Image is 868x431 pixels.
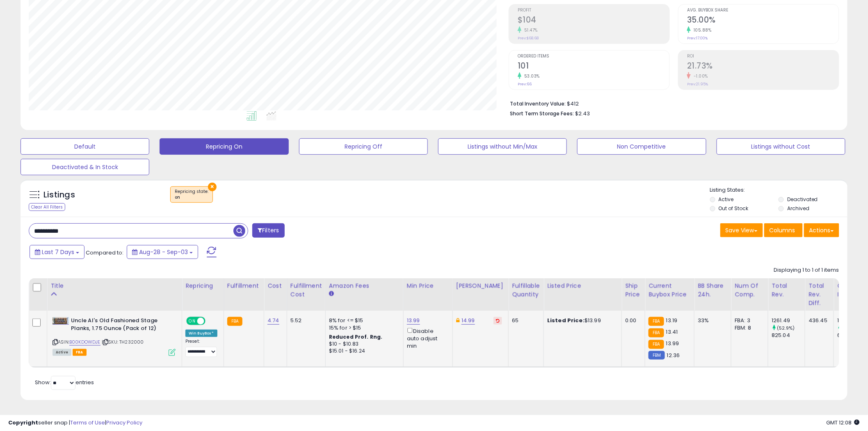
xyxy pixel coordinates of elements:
span: OFF [204,318,217,325]
button: Save View [720,223,763,237]
span: Ordered Items [518,54,669,59]
h5: Listings [43,189,75,201]
div: [PERSON_NAME] [456,282,505,290]
button: Last 7 Days [30,245,85,259]
span: Aug-28 - Sep-03 [139,248,188,256]
div: $10 - $10.83 [329,341,397,348]
h2: 21.73% [687,61,839,72]
span: 2025-09-14 12:08 GMT [827,419,860,426]
div: 5.52 [290,317,319,324]
div: Displaying 1 to 1 of 1 items [774,266,839,274]
div: Fulfillment [227,282,260,290]
div: 0.00 [625,317,639,324]
small: 53.03% [521,73,540,79]
button: Default [21,138,149,155]
div: $15.01 - $16.24 [329,348,397,355]
button: × [208,183,217,191]
div: Clear All Filters [29,203,65,211]
div: Preset: [185,339,217,357]
button: Aug-28 - Sep-03 [127,245,198,259]
button: Filters [252,223,284,238]
button: Non Competitive [577,138,706,155]
div: Num of Comp. [735,282,765,299]
span: Avg. Buybox Share [687,8,839,13]
img: 419W51VqxNL._SL40_.jpg [53,317,69,324]
small: 51.47% [521,27,538,33]
span: Repricing state : [175,188,208,201]
h2: 35.00% [687,15,839,26]
strong: Copyright [8,419,38,426]
b: Listed Price: [547,316,585,324]
h2: $104 [518,15,669,26]
span: Profit [518,8,669,13]
div: Win BuyBox * [185,330,217,337]
b: Uncle Al's Old Fashioned Stage Planks, 1.75 Ounce (Pack of 12) [71,317,171,334]
small: FBM [649,351,665,360]
span: Show: entries [35,378,94,386]
div: Fulfillable Quantity [512,282,540,299]
span: 13.99 [666,339,679,347]
div: 15% for > $15 [329,324,397,332]
span: All listings currently available for purchase on Amazon [53,349,71,356]
span: ROI [687,54,839,59]
div: ASIN: [53,317,176,355]
b: Short Term Storage Fees: [510,110,574,117]
span: $2.43 [575,110,590,117]
small: Amazon Fees. [329,290,334,298]
div: FBM: 8 [735,324,762,332]
span: Columns [770,226,795,234]
h2: 101 [518,61,669,72]
div: BB Share 24h. [698,282,728,299]
small: Prev: 21.95% [687,82,708,87]
span: 12.36 [667,351,680,359]
div: Listed Price [547,282,618,290]
small: Prev: 17.00% [687,36,708,41]
div: 436.45 [809,317,827,324]
b: Reduced Prof. Rng. [329,333,383,340]
button: Repricing On [160,138,288,155]
div: 8% for <= $15 [329,317,397,324]
a: Privacy Policy [106,419,142,426]
div: FBA: 3 [735,317,762,324]
div: Title [50,282,178,290]
button: Listings without Min/Max [438,138,567,155]
div: $13.99 [547,317,615,324]
div: seller snap | | [8,419,142,427]
button: Deactivated & In Stock [21,159,149,175]
div: Total Rev. Diff. [809,282,830,307]
small: FBA [227,317,242,326]
div: Min Price [407,282,449,290]
p: Listing States: [710,186,847,194]
span: 13.41 [666,328,678,336]
div: on [175,195,208,200]
li: $412 [510,98,833,108]
span: Last 7 Days [42,248,74,256]
button: Columns [764,223,803,237]
button: Repricing Off [299,138,428,155]
span: 13.19 [666,316,678,324]
b: Total Inventory Value: [510,100,566,107]
a: Terms of Use [70,419,105,426]
div: Ship Price [625,282,642,299]
button: Listings without Cost [717,138,845,155]
div: 65 [512,317,537,324]
span: FBA [73,349,87,356]
div: 1261.49 [772,317,805,324]
div: Total Rev. [772,282,802,299]
div: 825.04 [772,332,805,339]
small: FBA [649,340,664,349]
small: -1.00% [691,73,708,79]
small: Prev: 66 [518,82,532,87]
label: Archived [787,205,809,212]
div: Current Buybox Price [649,282,691,299]
a: 14.99 [461,316,475,325]
span: ON [187,318,197,325]
div: Disable auto adjust min [407,326,446,350]
a: 4.74 [267,316,279,325]
div: Ordered Items [837,282,867,299]
label: Active [719,196,734,203]
small: FBA [649,317,664,326]
div: 33% [698,317,725,324]
button: Actions [804,223,839,237]
label: Deactivated [787,196,818,203]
